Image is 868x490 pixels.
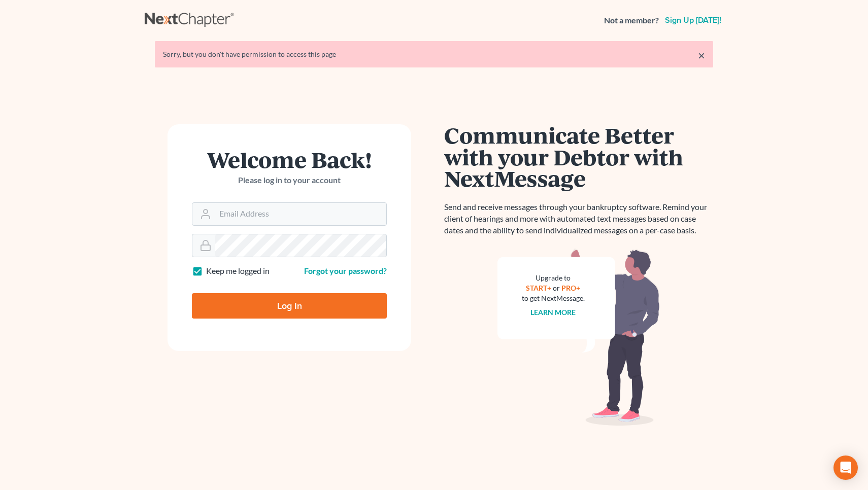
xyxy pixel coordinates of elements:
input: Email Address [215,203,386,225]
label: Keep me logged in [206,265,270,277]
div: Upgrade to [522,273,585,283]
span: or [553,284,560,292]
h1: Welcome Back! [192,149,387,170]
div: Sorry, but you don't have permission to access this page [163,49,705,59]
a: Forgot your password? [304,266,387,275]
a: PRO+ [562,284,581,292]
div: Open Intercom Messenger [833,456,858,480]
a: Sign up [DATE]! [663,16,723,24]
p: Please log in to your account [192,174,387,186]
div: to get NextMessage. [522,293,585,303]
img: nextmessage_bg-59042aed3d76b12b5cd301f8e5b87938c9018125f34e5fa2b7a6b67550977c72.svg [497,249,660,426]
strong: Not a member? [604,15,659,26]
h1: Communicate Better with your Debtor with NextMessage [444,124,713,189]
input: Log In [192,293,387,319]
a: Learn more [531,308,576,317]
p: Send and receive messages through your bankruptcy software. Remind your client of hearings and mo... [444,201,713,236]
a: × [698,49,705,61]
a: START+ [526,284,552,292]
